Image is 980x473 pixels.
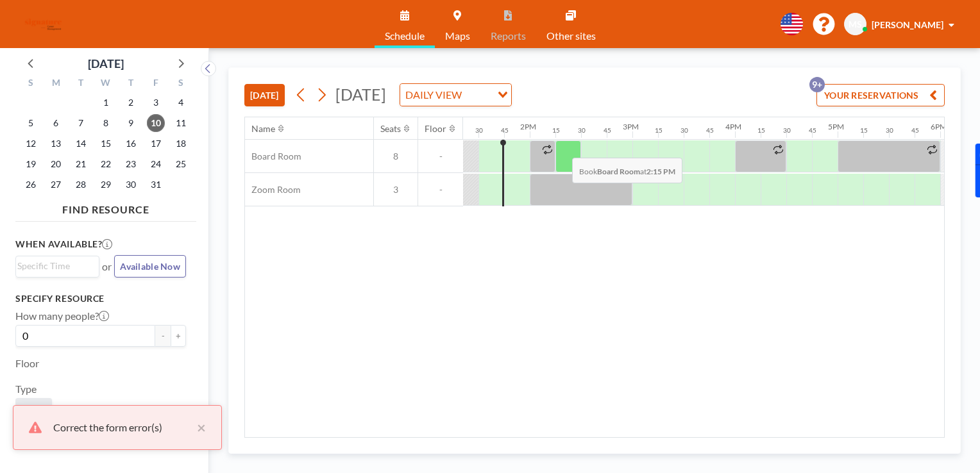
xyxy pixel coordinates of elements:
span: Tuesday, October 7, 2025 [72,114,90,132]
span: Saturday, October 18, 2025 [172,135,190,153]
span: Saturday, October 11, 2025 [172,114,190,132]
span: Monday, October 6, 2025 [47,114,65,132]
p: 9+ [809,77,825,92]
div: Seats [380,123,401,135]
span: Thursday, October 2, 2025 [122,94,140,112]
div: 30 [886,126,893,135]
span: Monday, October 27, 2025 [47,176,65,194]
span: Friday, October 3, 2025 [147,94,165,112]
label: Type [15,383,37,395]
div: 3PM [623,122,639,131]
div: 45 [604,126,611,135]
span: Reports [491,31,526,41]
span: Monday, October 20, 2025 [47,155,65,173]
button: close [190,420,206,435]
button: YOUR RESERVATIONS9+ [816,84,945,106]
div: S [19,76,44,92]
span: Wednesday, October 8, 2025 [97,114,115,132]
div: 6PM [931,122,947,131]
span: Friday, October 17, 2025 [147,135,165,153]
div: 5PM [828,122,844,131]
div: [DATE] [88,54,124,72]
span: Wednesday, October 15, 2025 [97,135,115,153]
span: Thursday, October 9, 2025 [122,114,140,132]
h4: FIND RESOURCE [15,198,196,216]
span: Thursday, October 23, 2025 [122,155,140,173]
span: Tuesday, October 21, 2025 [72,155,90,173]
b: Board Room [597,167,640,176]
span: Friday, October 31, 2025 [147,176,165,194]
span: Board Room [245,151,301,162]
span: - [418,151,463,162]
span: DAILY VIEW [403,87,464,103]
div: Floor [425,123,446,135]
div: 45 [911,126,919,135]
div: 15 [655,126,663,135]
span: Tuesday, October 14, 2025 [72,135,90,153]
div: S [168,76,193,92]
span: Zoom Room [245,184,301,195]
div: 15 [552,126,560,135]
span: Saturday, October 4, 2025 [172,94,190,112]
div: 30 [783,126,791,135]
div: 30 [578,126,586,135]
div: 30 [475,126,483,135]
div: F [143,76,168,92]
div: Name [251,123,275,135]
div: 30 [680,126,688,135]
input: Search for option [17,259,92,273]
div: 45 [809,126,816,135]
div: 45 [501,126,509,135]
span: Maps [445,31,470,41]
span: Friday, October 24, 2025 [147,155,165,173]
div: 2PM [520,122,536,131]
b: 2:15 PM [646,167,675,176]
span: [DATE] [335,85,386,104]
h3: Specify resource [15,293,186,304]
div: W [94,76,119,92]
span: Sunday, October 5, 2025 [22,114,40,132]
div: 45 [706,126,714,135]
div: T [118,76,143,92]
div: M [44,76,69,92]
span: 3 [374,184,418,195]
div: 4PM [725,122,741,131]
span: Wednesday, October 1, 2025 [97,94,115,112]
span: or [102,260,112,273]
label: How many people? [15,310,109,322]
span: Thursday, October 30, 2025 [122,176,140,194]
span: Friday, October 10, 2025 [147,114,165,132]
div: 15 [860,126,868,135]
span: Sunday, October 19, 2025 [22,155,40,173]
span: Monday, October 13, 2025 [47,135,65,153]
button: Available Now [114,255,186,278]
label: Floor [15,357,39,370]
span: Other sites [546,31,596,41]
button: [DATE] [244,84,285,106]
button: - [155,325,171,347]
span: MS [849,19,862,30]
span: Thursday, October 16, 2025 [122,135,140,153]
div: Correct the form error(s) [53,420,190,435]
span: Sunday, October 26, 2025 [22,176,40,194]
span: Wednesday, October 29, 2025 [97,176,115,194]
div: T [69,76,94,92]
span: Saturday, October 25, 2025 [172,155,190,173]
div: 15 [757,126,765,135]
button: + [171,325,186,347]
div: Search for option [400,84,511,106]
span: Tuesday, October 28, 2025 [72,176,90,194]
span: Schedule [385,31,425,41]
div: Search for option [16,256,99,276]
span: Available Now [120,261,180,272]
span: Book at [572,158,682,183]
span: 8 [374,151,418,162]
span: Room [21,403,47,415]
input: Search for option [466,87,490,103]
img: organization-logo [21,12,66,37]
span: Wednesday, October 22, 2025 [97,155,115,173]
span: - [418,184,463,195]
span: Sunday, October 12, 2025 [22,135,40,153]
span: [PERSON_NAME] [872,19,943,30]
